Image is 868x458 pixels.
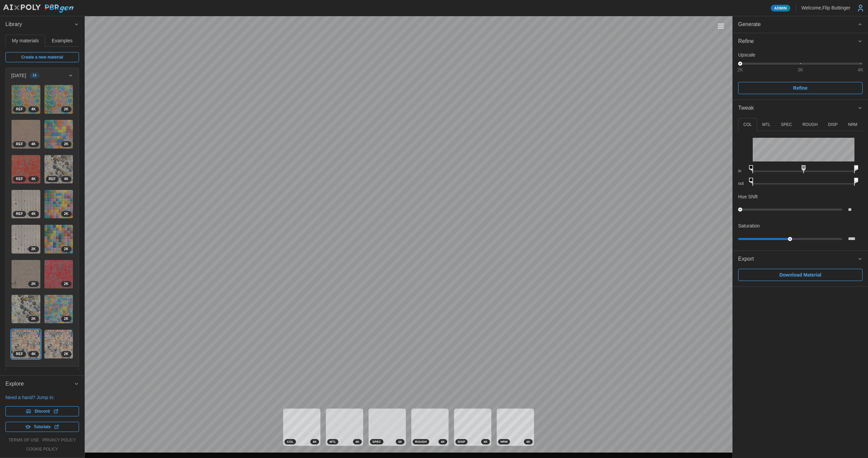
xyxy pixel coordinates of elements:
span: Explore [5,376,74,392]
a: m51v6U5QuIxWJvxEutlo2K [11,224,41,254]
span: REF [16,107,23,112]
p: Welcome, Flip Buttinger [802,4,850,11]
p: Saturation [738,222,760,229]
span: 4 K [398,439,402,444]
span: Tutorials [34,422,51,432]
p: Upscale [738,51,863,58]
span: REF [16,211,23,217]
img: yAU4fjzlUf0gzeemCQdY [44,260,73,289]
span: 4 K [441,439,445,444]
a: 1oZYFaw3uCSVkdE8bdpd2K [11,295,41,324]
span: 4 K [64,176,68,182]
p: COL [743,122,752,128]
span: 2 K [64,316,68,322]
p: out [738,181,747,187]
span: REF [16,351,23,357]
span: 2 K [64,141,68,147]
span: 4 K [31,176,36,182]
span: 2 K [31,316,36,322]
img: m51v6U5QuIxWJvxEutlo [12,225,40,254]
p: SPEC [781,122,792,128]
span: 4 K [31,141,36,147]
button: Toggle viewport controls [716,21,726,31]
span: REF [49,176,56,182]
a: Gt4koFjjwLkZOK4Solln2K [44,295,74,324]
span: 2 K [64,351,68,357]
span: Download Material [780,269,822,281]
button: Tweak [733,100,868,116]
p: MTL [762,122,770,128]
span: REF [16,176,23,182]
img: kCCZoXfawRS80i0TCgqz [12,85,40,114]
span: DISP [458,439,465,444]
a: cookie policy [26,446,58,452]
a: oYMqvZIYH9OTTzQ5Swug4KREF [11,119,41,149]
span: COL [287,439,294,444]
img: Gt4koFjjwLkZOK4Solln [44,295,73,324]
button: Refine [733,33,868,50]
a: yAU4fjzlUf0gzeemCQdY2K [44,260,74,289]
span: ROUGH [415,439,427,444]
span: 4 K [484,439,488,444]
img: lYdjZvMeTp54N13J0kBZ [12,155,40,184]
span: Admin [774,5,787,11]
button: Download Material [738,269,863,281]
a: GBpIk1NJT9fAsZMb5xUJ2K [44,329,74,359]
button: Generate [733,16,868,33]
span: 2 K [64,281,68,287]
img: STtQ79ZuWREpcJ1tXJpO [44,190,73,219]
img: ck6vXiBrxkOcKf3q9aPf [12,330,40,358]
span: Examples [52,38,73,43]
a: 0bBOa5ZX236Aa5dlUXc84KREF [44,155,74,184]
a: lYdjZvMeTp54N13J0kBZ4KREF [11,155,41,184]
a: terms of use [8,437,39,443]
span: 4 K [526,439,530,444]
span: MTL [330,439,336,444]
a: Tutorials [5,422,79,432]
span: Refine [793,82,808,94]
p: DISP [828,122,837,128]
a: Discord [5,406,79,416]
div: Export [733,267,868,286]
span: 4 K [313,439,317,444]
span: Generate [738,16,857,33]
span: 2 K [64,246,68,252]
span: 2 K [64,107,68,112]
p: ROUGH [803,122,818,128]
span: 2 K [31,281,36,287]
span: Tweak [738,100,857,116]
span: 4 K [31,211,36,217]
p: in [738,168,747,174]
span: Create a new material [21,52,63,62]
a: bqZLwoCdtllRdkiCNfGV2K [44,119,74,149]
a: o1T2DHQXUQuxeJIpr97p2K [44,224,74,254]
a: 5Eodf9kM9WzNu47dI5wr2K [11,260,41,289]
span: 4 K [31,351,36,357]
span: 4 K [355,439,359,444]
span: 2 K [64,211,68,217]
img: GBpIk1NJT9fAsZMb5xUJ [44,330,73,358]
span: REF [16,141,23,147]
div: Refine [733,50,868,100]
span: NRM [500,439,508,444]
img: AIxPoly PBRgen [3,4,74,13]
p: [DATE] [11,72,26,79]
span: Discord [35,407,50,416]
button: Refine [738,82,863,94]
p: Hue Shift [738,193,758,200]
span: My materials [12,38,39,43]
img: o1T2DHQXUQuxeJIpr97p [44,225,73,254]
span: SPEC [372,439,381,444]
span: Library [5,16,74,33]
a: kCCZoXfawRS80i0TCgqz4KREF [11,85,41,114]
button: Export [733,251,868,267]
span: 2 K [31,246,36,252]
a: Create a new material [5,52,79,62]
div: Tweak [733,116,868,250]
img: DiBfKRQFA4MhisGTI7Qy [12,190,40,219]
a: fzBk2or8ZN2YL2aIBLIQ2K [44,85,74,114]
img: fzBk2or8ZN2YL2aIBLIQ [44,85,73,114]
img: 5Eodf9kM9WzNu47dI5wr [12,260,40,289]
img: 0bBOa5ZX236Aa5dlUXc8 [44,155,73,184]
div: Refine [738,37,857,46]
